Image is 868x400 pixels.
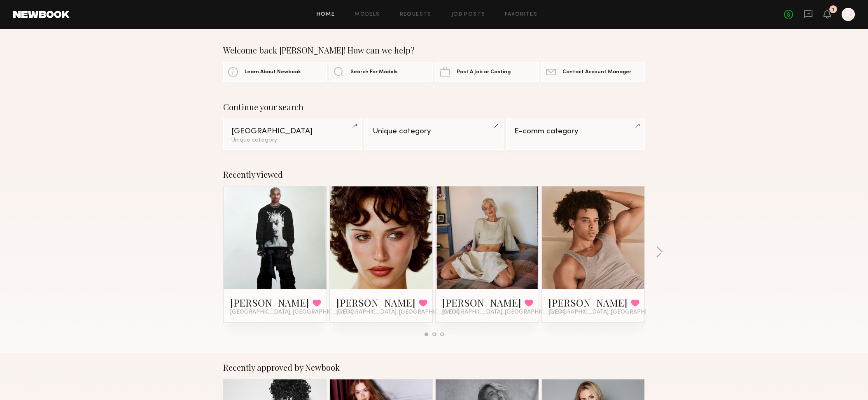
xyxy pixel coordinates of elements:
a: Post A Job or Casting [435,62,539,82]
div: Unique category [231,137,354,143]
a: Search For Models [329,62,433,82]
a: Favorites [505,12,537,17]
div: Continue your search [223,102,645,112]
a: Requests [400,12,432,17]
a: [GEOGRAPHIC_DATA]Unique category [223,119,362,150]
div: Recently approved by Newbook [223,363,645,372]
span: [GEOGRAPHIC_DATA], [GEOGRAPHIC_DATA] [548,309,671,316]
div: 1 [832,7,834,12]
div: [GEOGRAPHIC_DATA] [231,128,354,135]
a: Learn About Newbook [223,62,327,82]
span: Contact Account Manager [562,70,631,75]
span: [GEOGRAPHIC_DATA], [GEOGRAPHIC_DATA] [230,309,353,316]
div: Welcome back [PERSON_NAME]! How can we help? [223,45,645,55]
span: [GEOGRAPHIC_DATA], [GEOGRAPHIC_DATA] [442,309,565,316]
a: Contact Account Manager [541,62,645,82]
span: Learn About Newbook [245,70,301,75]
a: Unique category [364,119,503,150]
a: E-comm category [506,119,645,150]
a: [PERSON_NAME] [548,296,628,309]
span: [GEOGRAPHIC_DATA], [GEOGRAPHIC_DATA] [336,309,459,316]
div: Recently viewed [223,170,645,179]
a: Home [317,12,335,17]
a: [PERSON_NAME] [230,296,309,309]
a: [PERSON_NAME] [336,296,415,309]
a: Job Posts [451,12,485,17]
div: Unique category [373,128,495,135]
a: [PERSON_NAME] [442,296,521,309]
a: Models [355,12,380,17]
span: Post A Job or Casting [457,70,511,75]
span: Search For Models [350,70,398,75]
a: K [842,8,855,21]
div: E-comm category [514,128,637,135]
